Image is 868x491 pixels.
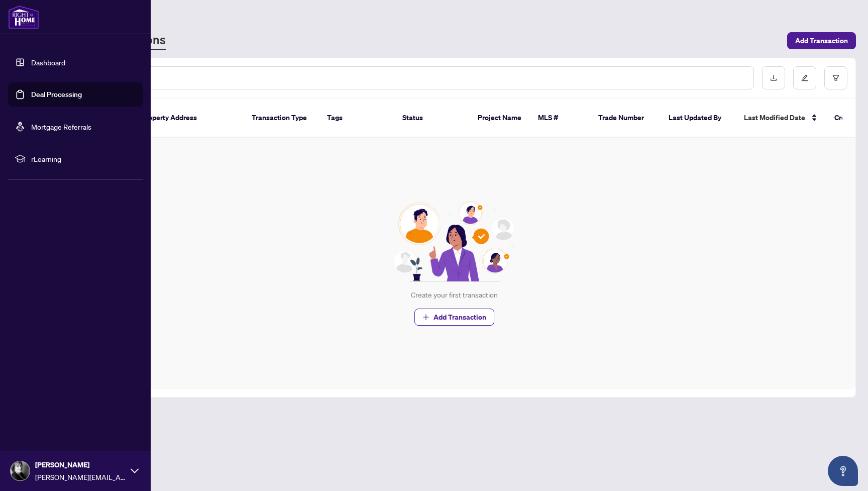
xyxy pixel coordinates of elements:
[787,32,856,49] button: Add Transaction
[736,99,826,138] th: Last Modified Date
[31,122,91,131] a: Mortgage Referrals
[31,58,65,67] a: Dashboard
[422,314,429,321] span: plus
[411,289,498,301] div: Create your first transaction
[394,99,470,138] th: Status
[824,66,847,89] button: filter
[414,309,494,326] button: Add Transaction
[133,99,244,138] th: Property Address
[530,99,590,138] th: MLS #
[319,99,394,138] th: Tags
[31,153,136,164] span: rLearning
[11,461,30,480] img: Profile Icon
[8,5,39,29] img: logo
[35,459,126,470] span: [PERSON_NAME]
[744,112,805,123] span: Last Modified Date
[470,99,530,138] th: Project Name
[793,66,816,89] button: edit
[31,90,82,99] a: Deal Processing
[433,309,486,325] span: Add Transaction
[389,201,519,281] img: Null State Icon
[762,66,785,89] button: download
[590,99,661,138] th: Trade Number
[244,99,319,138] th: Transaction Type
[832,74,839,81] span: filter
[770,74,777,81] span: download
[795,33,848,49] span: Add Transaction
[661,99,736,138] th: Last Updated By
[801,74,808,81] span: edit
[828,456,858,486] button: Open asap
[35,471,126,482] span: [PERSON_NAME][EMAIL_ADDRESS][PERSON_NAME][DOMAIN_NAME]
